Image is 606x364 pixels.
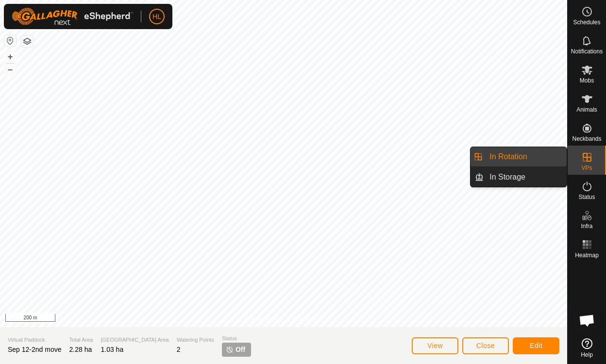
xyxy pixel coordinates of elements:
a: In Storage [484,167,567,187]
button: Reset Map [4,35,16,47]
span: 1.03 ha [101,346,123,353]
span: Help [581,352,593,358]
span: 2 [177,346,181,353]
span: Status [222,334,251,343]
img: turn-off [226,346,234,353]
a: Help [568,334,606,362]
button: Close [462,337,509,354]
span: Close [476,342,495,349]
span: Animals [576,107,597,113]
button: – [4,64,16,75]
span: Watering Points [177,336,214,344]
span: Mobs [580,78,594,83]
img: Gallagher Logo [12,8,133,25]
a: Contact Us [293,314,322,323]
a: In Rotation [484,147,567,166]
span: Edit [530,342,542,349]
span: Neckbands [572,136,601,142]
span: 2.28 ha [69,346,92,353]
span: VPs [581,165,592,171]
button: View [412,337,458,354]
span: In Storage [489,171,525,183]
span: Notifications [571,49,603,54]
span: HL [152,12,161,22]
span: [GEOGRAPHIC_DATA] Area [101,336,168,344]
span: View [427,342,443,349]
span: Heatmap [575,252,599,258]
span: Off [236,345,245,355]
span: Infra [581,223,592,229]
li: In Storage [471,167,567,187]
div: Open chat [572,306,602,335]
button: Map Layers [21,35,33,47]
span: Virtual Paddock [8,336,62,344]
a: Privacy Policy [245,314,282,323]
span: Schedules [573,19,600,25]
span: Sep 12-2nd move [8,346,62,353]
span: Status [578,194,595,200]
button: + [4,51,16,63]
button: Edit [513,337,559,354]
li: In Rotation [471,147,567,166]
span: In Rotation [489,151,527,163]
span: Total Area [69,336,93,344]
